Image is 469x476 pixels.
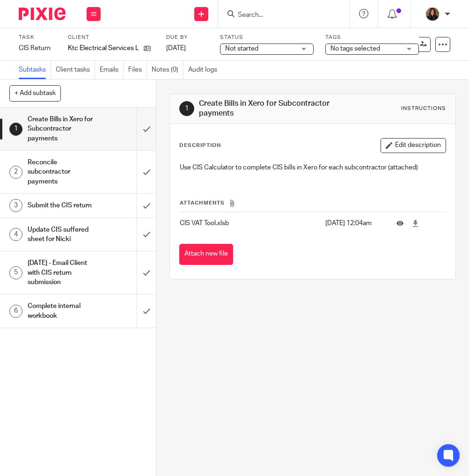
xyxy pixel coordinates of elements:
label: Task [19,34,56,41]
p: Use CIS Calculator to complete CIS bills in Xero for each subcontractor (attached) [180,163,446,172]
p: CIS VAT Tool.xlsb [180,219,320,228]
div: CIS Return [19,44,56,53]
label: Tags [325,34,419,41]
h1: Create Bills in Xero for Subcontractor payments [199,99,332,119]
button: + Add subtask [9,85,61,101]
label: Status [220,34,314,41]
span: No tags selected [330,45,380,52]
h1: [DATE] - Email Client with CIS return submission [28,256,94,289]
h1: Create Bills in Xero for Subcontractor payments [28,112,94,146]
input: Search [237,11,321,20]
a: Subtasks [19,61,51,79]
a: Emails [100,61,124,79]
label: Client [68,34,157,41]
p: [DATE] 12:04am [325,219,383,228]
a: Download [412,219,419,228]
img: Headshot.jpg [425,7,440,22]
h1: Reconcile subcontractor payments [28,155,94,189]
p: Description [179,142,221,149]
div: 4 [9,228,22,241]
div: 2 [9,166,22,179]
a: Audit logs [188,61,222,79]
div: 1 [179,101,194,116]
h1: Complete internal workbook [28,299,94,323]
span: Attachments [180,200,225,205]
h1: Update CIS suffered sheet for Nicki [28,223,94,247]
div: 5 [9,266,22,279]
div: 3 [9,199,22,212]
span: [DATE] [166,45,186,51]
a: Client tasks [56,61,95,79]
a: Files [128,61,147,79]
h1: Submit the CIS return [28,198,94,212]
label: Due by [166,34,208,41]
button: Attach new file [179,244,233,265]
div: 6 [9,305,22,318]
div: 1 [9,123,22,136]
img: Pixie [19,7,66,20]
a: Notes (0) [152,61,183,79]
span: Not started [225,45,258,52]
div: Instructions [401,105,446,112]
p: Ktc Electrical Services Ltd [68,44,139,53]
button: Edit description [381,138,446,153]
